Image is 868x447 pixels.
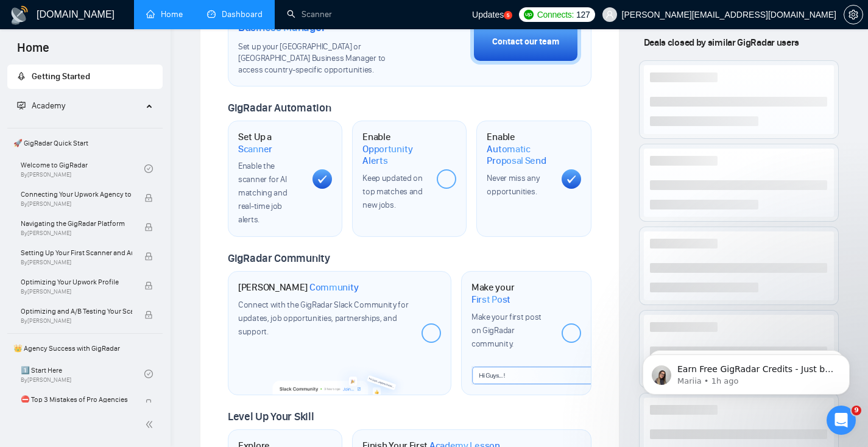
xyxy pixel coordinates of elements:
span: Home [7,39,59,65]
a: dashboardDashboard [207,9,263,19]
span: Make your first post on GigRadar community. [471,312,542,349]
span: 👑 Agency Success with GigRadar [9,336,161,361]
span: Updates [472,10,504,19]
img: slackcommunity-bg.png [273,362,406,394]
span: By [PERSON_NAME] [21,288,132,295]
span: Keep updated on top matches and new jobs. [362,173,423,210]
a: 5 [504,11,512,19]
a: Welcome to GigRadarBy[PERSON_NAME] [21,155,144,182]
span: setting [844,10,863,19]
h1: [PERSON_NAME] [238,281,359,294]
span: Connects: [537,8,574,21]
span: Scanner [238,143,272,155]
span: Enable the scanner for AI matching and real-time job alerts. [238,161,287,225]
span: Navigating the GigRadar Platform [21,217,132,230]
button: Contact our team [470,19,581,65]
span: lock [144,399,153,407]
span: ⛔ Top 3 Mistakes of Pro Agencies [21,393,132,406]
span: Set up your [GEOGRAPHIC_DATA] or [GEOGRAPHIC_DATA] Business Manager to access country-specific op... [238,41,409,76]
h1: Make your [471,281,552,305]
div: Contact our team [492,35,559,49]
span: double-left [145,418,157,431]
span: Optimizing Your Upwork Profile [21,276,132,288]
span: GigRadar Community [228,252,330,265]
span: lock [144,281,153,290]
iframe: Intercom notifications message [624,329,868,414]
span: Academy [32,100,65,111]
text: 5 [507,13,510,18]
span: Connect with the GigRadar Slack Community for updates, job opportunities, partnerships, and support. [238,300,409,337]
iframe: Intercom live chat [827,406,856,435]
span: Never miss any opportunities. [487,173,539,197]
span: lock [144,311,153,319]
span: user [605,10,614,19]
span: By [PERSON_NAME] [21,230,132,237]
span: Opportunity Alerts [362,143,427,167]
span: Automatic Proposal Send [487,143,551,167]
h1: Enable [362,131,427,167]
a: homeHome [146,9,183,19]
span: rocket [17,72,26,80]
span: Setting Up Your First Scanner and Auto-Bidder [21,247,132,259]
span: By [PERSON_NAME] [21,200,132,208]
span: Getting Started [32,71,90,82]
span: lock [144,194,153,202]
span: Level Up Your Skill [228,410,314,423]
span: lock [144,223,153,231]
span: check-circle [144,164,153,173]
span: First Post [471,294,510,306]
span: Community [309,281,359,294]
span: 🚀 GigRadar Quick Start [9,131,161,155]
button: setting [844,5,863,24]
a: searchScanner [287,9,332,19]
img: upwork-logo.png [524,10,534,19]
span: fund-projection-screen [17,101,26,110]
span: Deals closed by similar GigRadar users [639,32,804,53]
li: Getting Started [7,65,163,89]
img: logo [10,5,29,25]
span: By [PERSON_NAME] [21,259,132,266]
span: lock [144,252,153,261]
span: Academy [17,100,65,111]
span: GigRadar Automation [228,101,331,114]
span: By [PERSON_NAME] [21,317,132,325]
a: setting [844,10,863,19]
span: Connecting Your Upwork Agency to GigRadar [21,188,132,200]
h1: Enable [487,131,551,167]
span: Optimizing and A/B Testing Your Scanner for Better Results [21,305,132,317]
span: check-circle [144,370,153,378]
h1: Set Up a [238,131,303,155]
a: 1️⃣ Start HereBy[PERSON_NAME] [21,361,144,387]
span: 127 [576,8,590,21]
span: 9 [852,406,861,415]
